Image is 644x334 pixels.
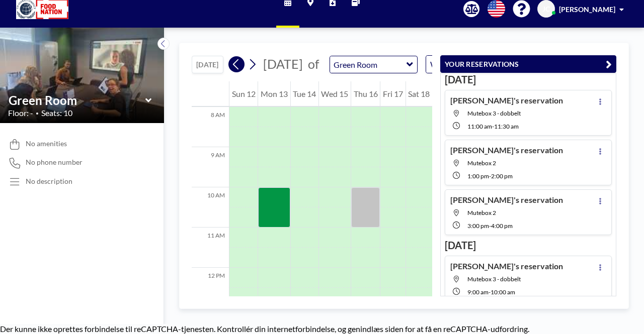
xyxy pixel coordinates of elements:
[445,239,612,252] h3: [DATE]
[26,139,67,148] span: No amenities
[258,81,290,106] div: Mon 13
[450,95,563,105] h4: [PERSON_NAME]'s reservation
[291,81,318,106] div: Tue 14
[467,172,489,180] span: 1:00 PM
[467,109,521,117] span: Mutebox 3 - dobbelt
[445,73,612,86] h3: [DATE]
[492,123,494,130] span: -
[559,5,615,14] span: [PERSON_NAME]
[491,222,513,230] span: 4:00 PM
[428,58,485,71] span: WEEKLY VIEW
[192,147,229,187] div: 9 AM
[406,81,432,106] div: Sat 18
[489,288,491,296] span: -
[380,81,405,106] div: Fri 17
[26,158,83,167] span: No phone number
[330,56,407,73] input: Green Room
[36,110,39,117] span: •
[467,123,492,130] span: 11:00 AM
[192,187,229,228] div: 10 AM
[192,228,229,268] div: 11 AM
[467,275,521,283] span: Mutebox 3 - dobbelt
[9,93,145,107] input: Green Room
[450,261,563,271] h4: [PERSON_NAME]'s reservation
[308,56,319,72] span: of
[450,145,563,155] h4: [PERSON_NAME]'s reservation
[491,172,513,180] span: 2:00 PM
[494,123,519,130] span: 11:30 AM
[467,222,489,230] span: 3:00 PM
[440,55,616,73] button: YOUR RESERVATIONS
[319,81,351,106] div: Wed 15
[489,172,491,180] span: -
[351,81,380,106] div: Thu 16
[467,209,496,216] span: Mutebox 2
[41,108,72,118] span: Seats: 10
[192,56,223,73] button: [DATE]
[263,56,303,71] span: [DATE]
[192,268,229,308] div: 12 PM
[489,222,491,230] span: -
[26,177,72,186] div: No description
[192,107,229,147] div: 8 AM
[467,288,489,296] span: 9:00 AM
[542,5,550,14] span: JC
[450,195,563,205] h4: [PERSON_NAME]'s reservation
[229,81,258,106] div: Sun 12
[467,159,496,167] span: Mutebox 2
[426,56,513,73] div: Search for option
[8,108,33,118] span: Floor: -
[491,288,515,296] span: 10:00 AM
